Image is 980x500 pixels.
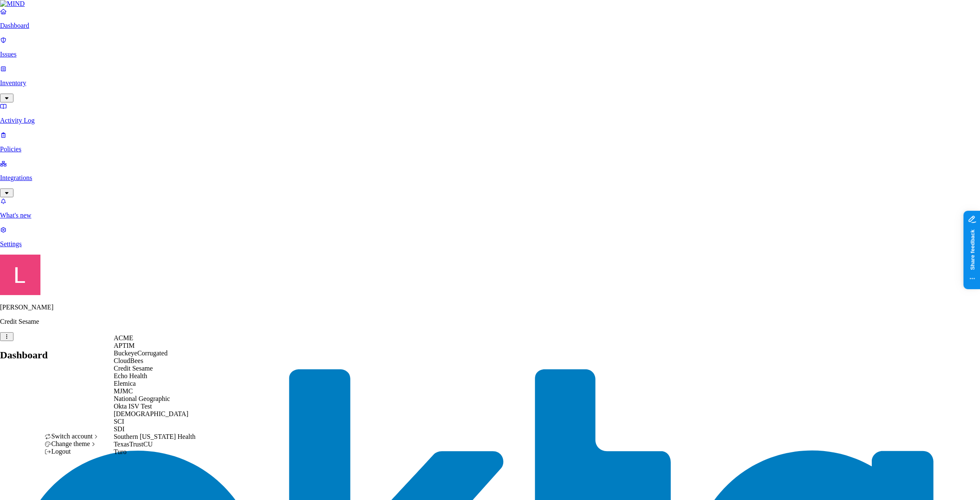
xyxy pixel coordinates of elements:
[114,448,127,455] span: Turo
[114,349,168,357] span: BuckeyeCorrugated
[51,440,90,447] span: Change theme
[114,433,195,440] span: Southern [US_STATE] Health
[114,380,136,387] span: Elemica
[114,387,133,395] span: MJMC
[114,395,170,402] span: National Geographic
[114,365,153,372] span: Credit Sesame
[51,433,93,440] span: Switch account
[114,357,143,364] span: CloudBees
[114,334,133,341] span: ACME
[114,342,135,349] span: APTIM
[44,448,99,455] div: Logout
[114,410,188,417] span: [DEMOGRAPHIC_DATA]
[114,372,147,379] span: Echo Health
[114,425,125,433] span: SDI
[114,403,152,410] span: Okta ISV Test
[114,441,153,448] span: TexasTrustCU
[114,418,124,425] span: SCI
